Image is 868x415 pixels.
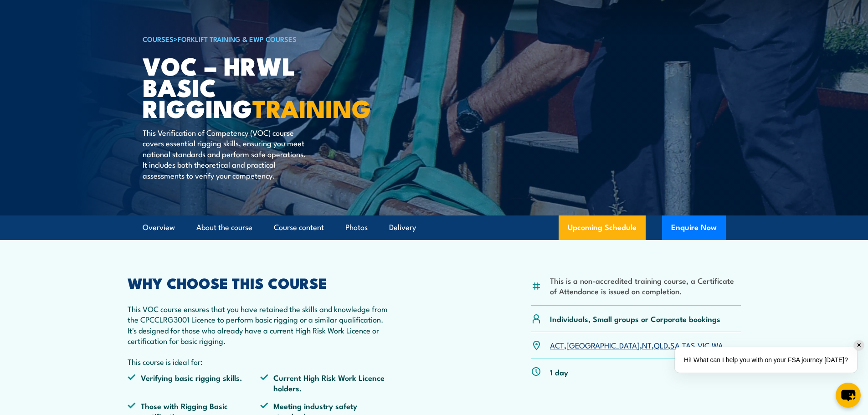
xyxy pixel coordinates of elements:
[550,339,564,350] a: ACT
[550,275,741,297] li: This is a non-accredited training course, a Certificate of Attendance is issued on completion.
[550,367,568,377] p: 1 day
[274,215,324,240] a: Course content
[675,347,857,373] div: Hi! What can I help you with on your FSA journey [DATE]?
[143,33,368,44] h6: >
[566,339,640,350] a: [GEOGRAPHIC_DATA]
[143,55,368,118] h1: VOC – HRWL Basic Rigging
[178,34,297,44] a: Forklift Training & EWP Courses
[143,215,175,240] a: Overview
[712,339,723,350] a: WA
[128,356,394,367] p: This course is ideal for:
[654,339,668,350] a: QLD
[143,127,309,180] p: This Verification of Competency (VOC) course covers essential rigging skills, ensuring you meet n...
[559,215,646,240] a: Upcoming Schedule
[550,313,720,324] p: Individuals, Small groups or Corporate bookings
[345,215,368,240] a: Photos
[642,339,652,350] a: NT
[698,339,709,350] a: VIC
[196,215,252,240] a: About the course
[854,340,864,350] div: ✕
[260,372,393,394] li: Current High Risk Work Licence holders.
[662,215,726,240] button: Enquire Now
[143,34,174,44] a: COURSES
[252,88,371,126] strong: TRAINING
[128,303,394,346] p: This VOC course ensures that you have retained the skills and knowledge from the CPCCLRG3001 Lice...
[550,340,723,350] p: , , , , , , ,
[128,372,261,394] li: Verifying basic rigging skills.
[670,339,680,350] a: SA
[836,383,861,408] button: chat-button
[128,276,394,289] h2: WHY CHOOSE THIS COURSE
[682,339,695,350] a: TAS
[389,215,416,240] a: Delivery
